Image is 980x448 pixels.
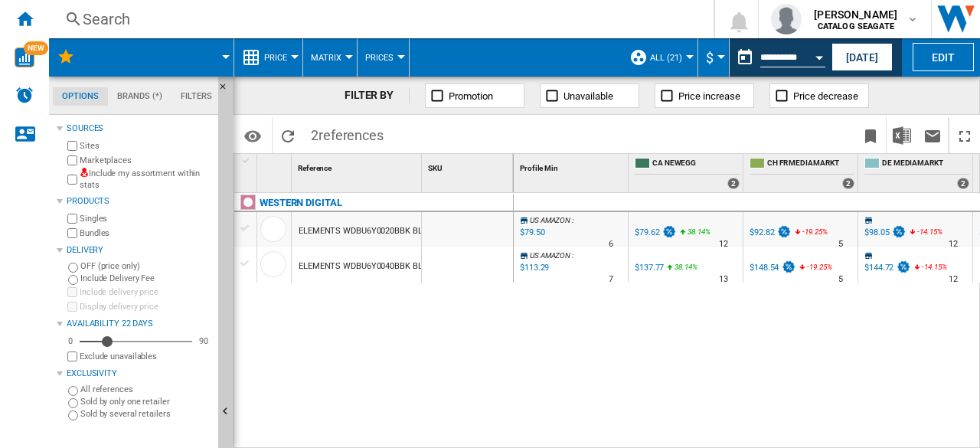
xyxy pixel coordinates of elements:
[273,117,303,153] button: Reload
[517,154,628,178] div: Profile Min Sort None
[80,140,212,152] label: Sites
[80,334,192,349] md-slider: Availability
[917,117,948,153] button: Send this report by email
[530,251,570,260] span: US AMAZON
[67,155,77,165] input: Marketplaces
[719,272,728,287] div: Delivery Time : 13 days
[864,263,893,273] div: $144.72
[678,90,740,102] span: Price increase
[802,227,822,236] span: -19.25
[882,158,969,171] span: DE MEDIAMARKT
[67,302,77,312] input: Display delivery price
[68,398,78,408] input: Sold by only one retailer
[15,86,34,104] img: alerts-logo.svg
[831,43,893,71] button: [DATE]
[80,168,89,177] img: mysite-not-bg-18x18.png
[80,273,212,284] label: Include Delivery Fee
[922,263,941,271] span: -14.15
[171,87,221,106] md-tab-item: Filters
[311,53,341,63] span: Matrix
[242,38,295,77] div: Price
[67,228,77,238] input: Bundles
[838,272,843,287] div: Delivery Time : 5 days
[807,263,826,271] span: -19.25
[650,53,682,63] span: ALL (21)
[517,154,628,178] div: Sort None
[632,154,743,192] div: CA NEWEGG 2 offers sold by CA NEWEGG
[218,77,237,104] button: Hide
[298,164,332,172] span: Reference
[108,87,171,106] md-tab-item: Brands (*)
[896,260,911,273] img: promotionV3.png
[303,117,391,149] span: 2
[365,53,394,63] span: Prices
[771,4,802,34] img: profile.jpg
[920,260,929,279] i: %
[861,154,972,192] div: DE MEDIAMARKT 2 offers sold by DE MEDIAMARKT
[260,154,291,178] div: Sort None
[67,244,212,257] div: Delivery
[805,260,815,279] i: %
[814,7,897,22] span: [PERSON_NAME]
[805,41,833,69] button: Open calendar
[563,90,613,102] span: Unavailable
[67,368,212,380] div: Exclusivity
[632,225,677,240] div: $79.62
[917,227,936,236] span: -14.15
[68,386,78,396] input: All references
[842,178,854,189] div: 2 offers sold by CH FR MEDIAMARKT
[195,335,212,347] div: 90
[609,272,613,287] div: Delivery Time : 7 days
[769,83,869,108] button: Price decrease
[719,237,728,252] div: Delivery Time : 12 days
[520,164,558,172] span: Profile Min
[730,38,828,77] div: This report is based on a date in the past.
[425,83,524,108] button: Promotion
[68,263,78,273] input: OFF (price only)
[655,83,754,108] button: Price increase
[365,38,401,77] div: Prices
[913,43,974,71] button: Edit
[949,272,958,287] div: Delivery Time : 12 days
[706,38,721,77] button: $
[260,194,342,212] div: Click to filter on that brand
[652,158,740,171] span: CA NEWEGG
[776,225,792,238] img: promotionV3.png
[530,216,570,224] span: US AMAZON
[767,158,854,171] span: CH FR MEDIAMARKT
[793,90,858,102] span: Price decrease
[891,225,906,238] img: promotionV3.png
[425,154,513,178] div: SKU Sort None
[838,237,843,252] div: Delivery Time : 5 days
[345,88,410,103] div: FILTER BY
[635,227,659,237] div: $79.62
[80,260,212,272] label: OFF (price only)
[750,227,774,237] div: $92.82
[540,83,639,108] button: Unavailable
[80,286,212,298] label: Include delivery price
[68,410,78,420] input: Sold by several retailers
[80,213,212,224] label: Singles
[67,214,77,224] input: Singles
[518,260,549,276] div: Last updated : Friday, 15 August 2025 06:00
[264,38,295,77] button: Price
[67,170,77,189] input: Include my assortment within stats
[730,42,760,73] button: md-calendar
[237,122,268,149] button: Options
[68,275,78,285] input: Include Delivery Fee
[855,117,886,153] button: Bookmark this report
[949,237,958,252] div: Delivery Time : 12 days
[64,335,77,347] div: 0
[80,227,212,239] label: Bundles
[698,38,730,77] md-menu: Currency
[80,396,212,407] label: Sold by only one retailer
[67,318,212,330] div: Availability 22 Days
[864,227,889,237] div: $98.05
[67,352,77,361] input: Display delivery price
[632,260,664,276] div: $137.77
[425,154,513,178] div: Sort None
[727,178,740,189] div: 2 offers sold by CA NEWEGG
[746,154,857,192] div: CH FR MEDIAMARKT 2 offers sold by CH FR MEDIAMARKT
